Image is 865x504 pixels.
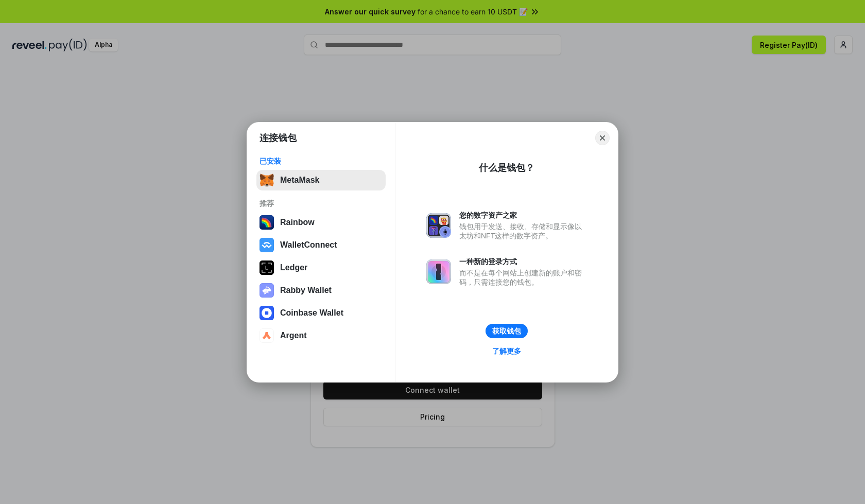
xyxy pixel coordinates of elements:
[459,222,587,240] div: 钱包用于发送、接收、存储和显示像以太坊和NFT这样的数字资产。
[479,162,534,174] div: 什么是钱包？
[459,257,587,266] div: 一种新的登录方式
[486,344,527,358] a: 了解更多
[280,176,319,185] div: MetaMask
[280,286,332,295] div: Rabby Wallet
[492,326,521,336] div: 获取钱包
[259,215,274,230] img: svg+xml,%3Csvg%20width%3D%22120%22%20height%3D%22120%22%20viewBox%3D%220%200%20120%20120%22%20fil...
[280,263,307,272] div: Ledger
[280,240,337,250] div: WalletConnect
[459,211,587,220] div: 您的数字资产之家
[280,331,307,340] div: Argent
[256,280,386,301] button: Rabby Wallet
[492,346,521,356] div: 了解更多
[259,238,274,252] img: svg+xml,%3Csvg%20width%3D%2228%22%20height%3D%2228%22%20viewBox%3D%220%200%2028%2028%22%20fill%3D...
[426,213,451,238] img: svg+xml,%3Csvg%20xmlns%3D%22http%3A%2F%2Fwww.w3.org%2F2000%2Fsvg%22%20fill%3D%22none%22%20viewBox...
[256,303,386,323] button: Coinbase Wallet
[486,324,528,338] button: 获取钱包
[259,260,274,275] img: svg+xml,%3Csvg%20xmlns%3D%22http%3A%2F%2Fwww.w3.org%2F2000%2Fsvg%22%20width%3D%2228%22%20height%3...
[595,131,610,145] button: Close
[259,157,383,166] div: 已安装
[426,259,451,284] img: svg+xml,%3Csvg%20xmlns%3D%22http%3A%2F%2Fwww.w3.org%2F2000%2Fsvg%22%20fill%3D%22none%22%20viewBox...
[256,257,386,278] button: Ledger
[459,268,587,287] div: 而不是在每个网站上创建新的账户和密码，只需连接您的钱包。
[259,199,383,208] div: 推荐
[259,328,274,343] img: svg+xml,%3Csvg%20width%3D%2228%22%20height%3D%2228%22%20viewBox%3D%220%200%2028%2028%22%20fill%3D...
[256,212,386,233] button: Rainbow
[256,170,386,190] button: MetaMask
[259,306,274,320] img: svg+xml,%3Csvg%20width%3D%2228%22%20height%3D%2228%22%20viewBox%3D%220%200%2028%2028%22%20fill%3D...
[256,325,386,346] button: Argent
[256,235,386,255] button: WalletConnect
[280,308,343,318] div: Coinbase Wallet
[259,173,274,187] img: svg+xml,%3Csvg%20fill%3D%22none%22%20height%3D%2233%22%20viewBox%3D%220%200%2035%2033%22%20width%...
[280,218,315,227] div: Rainbow
[259,132,297,144] h1: 连接钱包
[259,283,274,298] img: svg+xml,%3Csvg%20xmlns%3D%22http%3A%2F%2Fwww.w3.org%2F2000%2Fsvg%22%20fill%3D%22none%22%20viewBox...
